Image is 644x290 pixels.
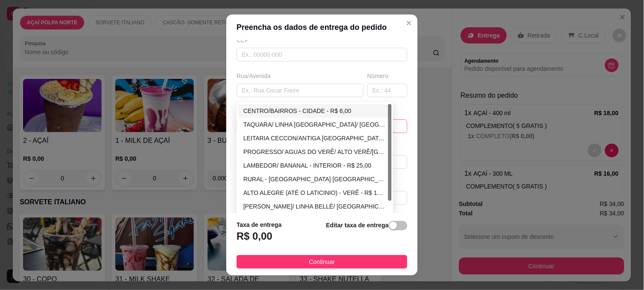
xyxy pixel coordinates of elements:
input: Ex.: 00000-000 [237,48,407,61]
div: PROGRESSO/ AGUAS DO VERÊ/ ALTO VERÊ/BOA ESPERANÇA SÃO LUIS/ - COMUNIDADE/DISTRITO/INTERIOR - R$ 3... [238,145,392,159]
div: Rua/Avenida [237,72,364,80]
div: CENTRO/BAIRROS - CIDADE - R$ 6,00 [243,106,386,116]
div: RURAL - VILA LINHA BRASILIA - R$ 10,00 [238,172,392,186]
input: Ex.: Rua Oscar Freire [237,84,364,97]
strong: Editar taxa de entrega [326,222,389,229]
div: RURAL - [GEOGRAPHIC_DATA] [GEOGRAPHIC_DATA] - R$ 10,00 [243,174,386,184]
div: LAMBEDOR/ BANANAL - INTERIOR - R$ 25,00 [243,161,386,170]
div: TAQUARA/ LINHA [GEOGRAPHIC_DATA]/ [GEOGRAPHIC_DATA] - INTERIOR - R$ 15,00 [243,120,386,129]
div: [PERSON_NAME]/ LINHA BELLÉ/ [GEOGRAPHIC_DATA] - RURAL - R$ 20,00 [243,202,386,211]
span: Continuar [309,257,335,267]
div: CEP [237,36,407,44]
button: Continuar [237,255,407,269]
div: LEITARIA CECCON/ANTIGA [GEOGRAPHIC_DATA] /LINHA MORAES/ PROXIMIDADES - INTERIOR - R$ 8,00 [243,133,386,143]
div: ALTO ALEGRE (ATÉ O LATICINIO) - VERÊ - R$ 15,00 [238,186,392,200]
input: Ex.: 44 [367,84,407,97]
div: SANTANA/ LINHA BELLÉ/ BARRA DO CERNE - RURAL - R$ 20,00 [238,200,392,213]
div: PROGRESSO/ AGUAS DO VERÊ/ ALTO VERÊ/[GEOGRAPHIC_DATA] SÃO LUIS/ - COMUNIDADE/DISTRITO/INTERIOR - ... [243,147,386,157]
button: Close [402,16,416,30]
header: Preencha os dados de entrega do pedido [226,14,418,40]
div: ALTO ALEGRE (ATÉ O LATICINIO) - VERÊ - R$ 15,00 [243,188,386,197]
div: LAMBEDOR/ BANANAL - INTERIOR - R$ 25,00 [238,159,392,172]
strong: Taxa de entrega [237,221,282,228]
div: LEITARIA CECCON/ANTIGA HOLARIA /LINHA MORAES/ PROXIMIDADES - INTERIOR - R$ 8,00 [238,131,392,145]
div: Número [367,72,407,80]
div: TAQUARA/ LINHA BRASILIA/ COLONIA NOVA - INTERIOR - R$ 15,00 [238,118,392,131]
div: CENTRO/BAIRROS - CIDADE - R$ 6,00 [238,104,392,118]
h3: R$ 0,00 [237,229,272,243]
